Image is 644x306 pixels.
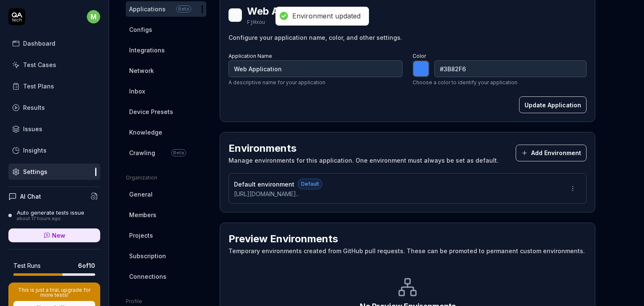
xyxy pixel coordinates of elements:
div: Test Plans [23,82,54,91]
a: Device Presets [126,104,206,119]
div: Profile [126,298,206,305]
h2: Web Application [247,4,327,19]
div: Auto generate tests issue [17,209,84,216]
a: Projects [126,228,206,243]
a: Subscription [126,248,206,264]
p: Choose a color to identify your application [413,79,587,86]
div: Dashboard [23,39,55,48]
a: Network [126,63,206,78]
span: Inbox [129,87,145,96]
span: Network [129,66,154,75]
a: Configs [126,22,206,37]
a: Test Cases [8,57,100,73]
a: Settings [8,163,100,180]
span: Beta [171,149,186,156]
span: Crawling [129,148,155,157]
a: Results [8,99,100,116]
div: Settings [23,167,47,176]
div: Temporary environments created from GitHub pull requests. These can be promoted to permanent cust... [229,246,585,255]
span: Subscription [129,252,166,260]
span: General [129,190,153,199]
p: This is just a trial, upgrade for more tests! [13,288,95,298]
span: Default environment [234,180,294,189]
a: ApplicationsBeta [126,1,206,17]
label: Application Name [229,53,272,59]
span: New [52,231,65,240]
a: CrawlingBeta [126,145,206,161]
span: Configs [129,25,152,34]
div: Issues [23,124,42,133]
span: Connections [129,272,166,281]
span: [URL][DOMAIN_NAME].. [234,189,299,198]
span: Integrations [129,46,165,54]
span: Knowledge [129,128,162,137]
a: Test Plans [8,78,100,94]
span: m [87,10,100,23]
button: m [87,8,100,25]
div: Environment updated [292,12,361,21]
span: Members [129,210,156,219]
div: Configure your application name, color, and other settings. [229,33,587,42]
a: General [126,187,206,202]
span: Device Presets [129,107,173,116]
h5: Test Runs [13,262,41,270]
a: Issues [8,121,100,137]
a: Auto generate tests issueabout 17 hours ago [8,209,100,222]
a: Members [126,207,206,223]
label: Color [413,53,426,59]
h2: Environments [229,141,499,156]
h4: AI Chat [20,192,41,201]
input: My Application [229,60,402,77]
div: Organization [126,174,206,182]
p: A descriptive name for your application [229,79,402,86]
span: Applications [129,5,166,13]
div: Test Cases [23,60,56,69]
span: Default [298,179,322,189]
a: Inbox [126,83,206,99]
div: Insights [23,146,47,155]
a: Connections [126,269,206,284]
span: Beta [176,5,191,13]
div: Results [23,103,45,112]
span: Projects [129,231,153,240]
button: Add Environment [516,145,587,161]
a: New [8,228,100,242]
a: Dashboard [8,35,100,52]
h2: Preview Environments [229,231,585,246]
input: #3B82F6 [434,60,587,77]
a: Insights [8,142,100,158]
span: 6 of 10 [78,261,95,270]
a: Integrations [126,42,206,58]
div: Manage environments for this application. One environment must always be set as default. [229,156,499,165]
a: Knowledge [126,124,206,140]
div: FjHxou [247,19,327,26]
div: about 17 hours ago [17,216,84,222]
button: Update Application [519,96,587,113]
